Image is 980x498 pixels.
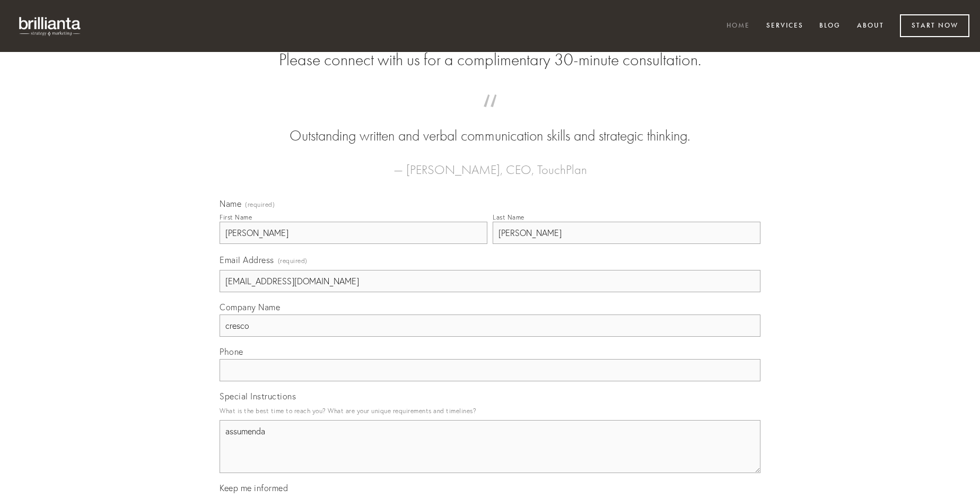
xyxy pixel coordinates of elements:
[220,213,252,221] div: First Name
[759,18,810,35] a: Services
[220,391,296,401] span: Special Instructions
[220,420,760,473] textarea: assumenda
[720,18,757,35] a: Home
[220,255,274,265] span: Email Address
[812,18,847,35] a: Blog
[220,404,760,418] p: What is the best time to reach you? What are your unique requirements and timelines?
[237,146,743,180] figcaption: — [PERSON_NAME], CEO, TouchPlan
[245,202,275,208] span: (required)
[220,50,760,70] h2: Please connect with us for a complimentary 30-minute consultation.
[220,302,280,312] span: Company Name
[11,11,90,41] img: brillianta - research, strategy, marketing
[900,14,969,37] a: Start Now
[220,346,243,357] span: Phone
[220,483,288,493] span: Keep me informed
[220,198,241,209] span: Name
[850,18,891,35] a: About
[493,213,524,221] div: Last Name
[237,105,743,146] blockquote: Outstanding written and verbal communication skills and strategic thinking.
[237,105,743,126] span: “
[278,254,308,268] span: (required)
